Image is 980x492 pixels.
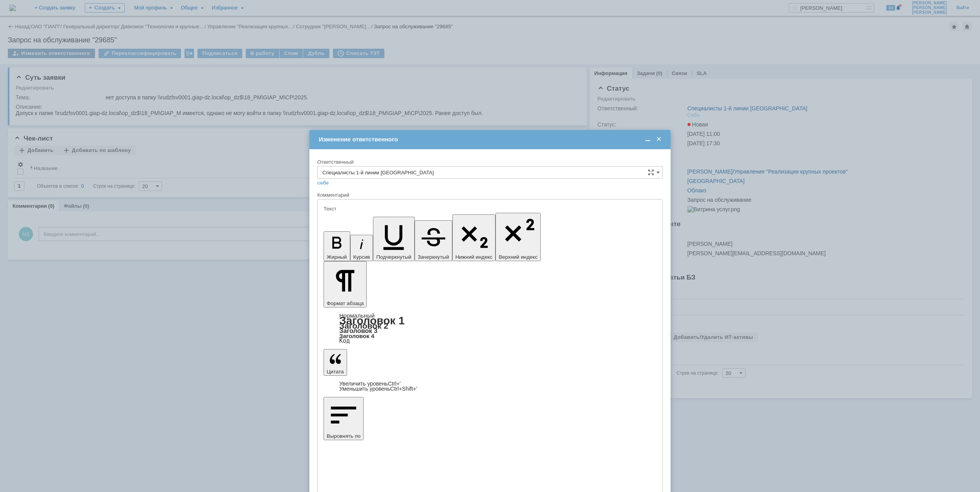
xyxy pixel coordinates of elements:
[319,136,663,143] div: Изменение ответственного
[648,169,654,176] span: Сложная форма
[317,192,663,199] div: Комментарий
[499,254,538,260] span: Верхний индекс
[376,254,411,260] span: Подчеркнутый
[324,313,656,344] div: Формат абзаца
[373,217,414,261] button: Подчеркнутый
[452,214,496,261] button: Нижний индекс
[390,386,417,392] span: Ctrl+Shift+'
[327,369,344,375] span: Цитата
[324,261,367,307] button: Формат абзаца
[327,300,364,306] span: Формат абзаца
[415,220,452,261] button: Зачеркнутый
[324,231,350,261] button: Жирный
[418,254,449,260] span: Зачеркнутый
[324,349,347,376] button: Цитата
[324,397,364,440] button: Выровнять по
[339,321,388,330] a: Заголовок 2
[317,180,329,186] a: себе
[324,206,655,211] div: Текст
[339,312,375,319] a: Нормальный
[339,315,405,327] a: Заголовок 1
[495,213,541,261] button: Верхний индекс
[317,159,661,165] div: Ответственный
[339,327,377,334] a: Заголовок 3
[339,337,350,344] a: Код
[339,380,401,387] a: Increase
[388,380,401,387] span: Ctrl+'
[655,136,663,143] span: Закрыть
[327,254,347,260] span: Жирный
[350,235,373,261] button: Курсив
[324,381,656,391] div: Цитата
[644,136,652,143] span: Свернуть (Ctrl + M)
[339,386,417,392] a: Decrease
[455,254,493,260] span: Нижний индекс
[327,433,360,439] span: Выровнять по
[353,254,370,260] span: Курсив
[339,333,374,339] a: Заголовок 4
